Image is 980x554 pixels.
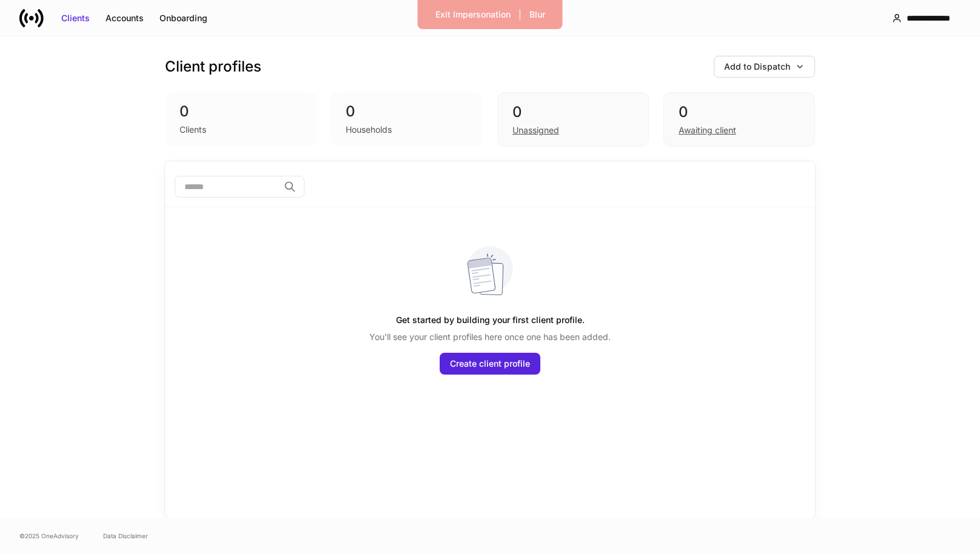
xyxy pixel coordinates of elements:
div: 0 [346,102,468,121]
button: Add to Dispatch [714,56,815,78]
div: 0Unassigned [497,92,649,147]
div: 0 [679,102,800,122]
button: Onboarding [152,8,215,28]
div: Unassigned [512,124,559,136]
div: Households [346,124,392,136]
div: 0 [512,102,634,122]
a: Data Disclaimer [103,531,148,541]
div: Blur [529,8,545,21]
div: 0Awaiting client [663,92,815,147]
h3: Client profiles [165,57,261,76]
div: Exit Impersonation [435,8,511,21]
div: Accounts [106,12,144,24]
button: Blur [522,5,553,24]
div: Clients [180,124,206,136]
div: 0 [180,102,302,121]
div: Clients [61,12,90,24]
button: Clients [53,8,98,28]
h5: Get started by building your first client profile. [396,309,585,331]
div: Awaiting client [679,124,736,136]
p: You'll see your client profiles here once one has been added. [369,331,611,343]
button: Exit Impersonation [428,5,519,24]
span: © 2025 OneAdvisory [19,531,79,541]
div: Onboarding [159,12,207,24]
button: Accounts [98,8,152,28]
div: Add to Dispatch [724,61,790,73]
button: Create client profile [440,353,540,375]
div: Create client profile [450,358,530,370]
